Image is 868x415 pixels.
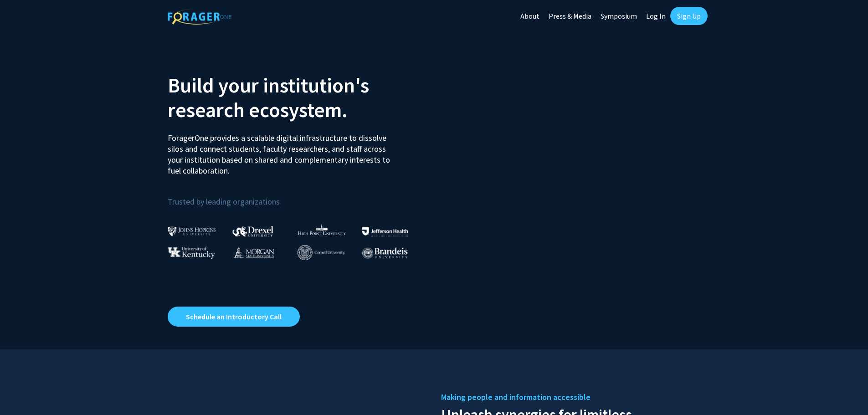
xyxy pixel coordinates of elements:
[670,7,708,25] a: Sign Up
[298,245,345,260] img: Cornell University
[441,390,701,404] h5: Making people and information accessible
[362,247,408,259] img: Brandeis University
[298,224,346,235] img: High Point University
[168,307,300,327] a: Opens in a new tab
[168,184,427,209] p: Trusted by leading organizations
[168,246,215,259] img: University of Kentucky
[168,126,396,176] p: ForagerOne provides a scalable digital infrastructure to dissolve silos and connect students, fac...
[168,226,216,236] img: Johns Hopkins University
[362,227,408,236] img: Thomas Jefferson University
[168,73,427,122] h2: Build your institution's research ecosystem.
[232,226,273,236] img: Drexel University
[168,9,231,25] img: ForagerOne Logo
[232,246,274,258] img: Morgan State University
